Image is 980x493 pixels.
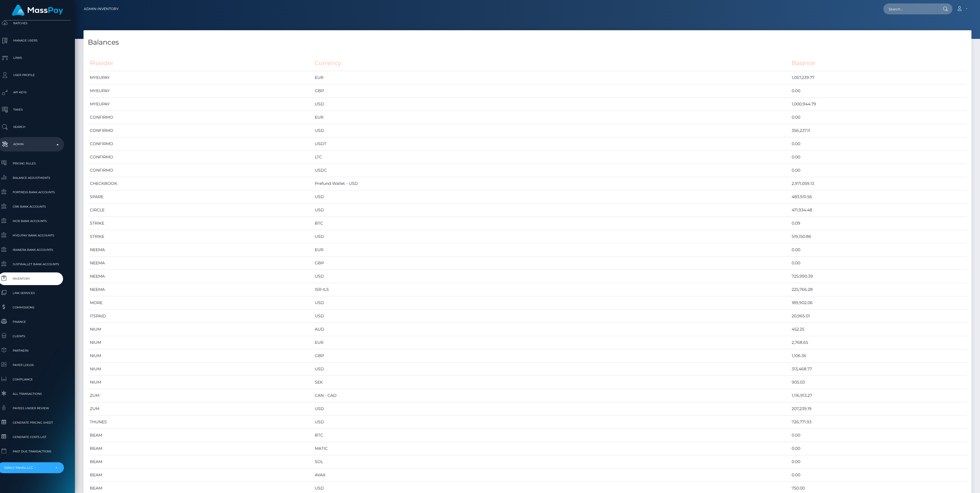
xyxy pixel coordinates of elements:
td: EUR [313,243,790,257]
td: GBP [313,349,790,363]
td: MYEUPAY [88,71,313,84]
td: NEEMA [88,283,313,296]
td: SEK [313,376,790,389]
td: MYEUPAY [88,98,313,111]
td: NIUM [88,323,313,336]
td: CIRCLE [88,204,313,217]
td: 0.00 [790,164,967,177]
td: EUR [313,111,790,124]
td: USD [313,230,790,243]
td: SPARE [88,190,313,204]
td: NEEMA [88,257,313,270]
td: THUNES [88,416,313,429]
td: BEAM [88,469,313,482]
td: CONFIRMO [88,137,313,151]
td: USD [313,416,790,429]
td: BTC [313,429,790,442]
td: NIUM [88,376,313,389]
td: 452.25 [790,323,967,336]
td: AVAX [313,469,790,482]
td: NIUM [88,363,313,376]
a: Admin Inventory [84,3,119,15]
td: BEAM [88,442,313,455]
td: LTC [313,151,790,164]
td: STRIKE [88,230,313,243]
td: CONFIRMO [88,151,313,164]
td: USDC [313,164,790,177]
td: 0.00 [790,137,967,151]
td: CAN - CAD [313,389,790,402]
td: USD [313,310,790,323]
td: 0.00 [790,257,967,270]
th: Balance [790,55,967,71]
td: 0.00 [790,442,967,455]
td: 225,766.28 [790,283,967,296]
th: Currency [313,55,790,71]
td: NIUM [88,349,313,363]
td: EUR [313,336,790,349]
td: NIUM [88,336,313,349]
td: 1,106.36 [790,349,967,363]
input: Search... [883,3,937,14]
td: 20,965.01 [790,310,967,323]
td: 0.00 [790,151,967,164]
td: GBP [313,84,790,98]
td: CONFIRMO [88,111,313,124]
h4: Balances [88,37,967,48]
td: USD [313,98,790,111]
td: 2,971,059.13 [790,177,967,190]
td: 0.00 [790,243,967,257]
td: USD [313,296,790,310]
td: 207,239.19 [790,402,967,416]
td: 0.00 [790,84,967,98]
td: MORE [88,296,313,310]
td: USD [313,124,790,137]
td: USD [313,204,790,217]
td: MYEUPAY [88,84,313,98]
td: 356,237.11 [790,124,967,137]
td: NEEMA [88,270,313,283]
td: ISR-ILS [313,283,790,296]
td: CONFIRMO [88,124,313,137]
td: GBP [313,257,790,270]
td: AUD [313,323,790,336]
td: 313,468.77 [790,363,967,376]
td: 905.03 [790,376,967,389]
td: ITSPAID [88,310,313,323]
td: 1,000,944.79 [790,98,967,111]
td: 189,902.06 [790,296,967,310]
td: 471,934.48 [790,204,967,217]
td: STRIKE [88,217,313,230]
td: BEAM [88,429,313,442]
td: BTC [313,217,790,230]
td: MATIC [313,442,790,455]
td: USDT [313,137,790,151]
td: ZUM [88,402,313,416]
td: SOL [313,455,790,469]
td: 2,768.65 [790,336,967,349]
td: 483,931.56 [790,190,967,204]
td: CHECKBOOK [88,177,313,190]
td: USD [313,270,790,283]
div: Select Media LLC - [4,465,51,470]
td: USD [313,190,790,204]
td: 726,771.93 [790,416,967,429]
td: 1,057,239.77 [790,71,967,84]
td: Prefund Wallet - USD [313,177,790,190]
td: ZUM [88,389,313,402]
td: EUR [313,71,790,84]
img: MassPay Logo [12,5,63,16]
td: NEEMA [88,243,313,257]
td: 1,116,913.27 [790,389,967,402]
td: 519,150.86 [790,230,967,243]
td: USD [313,402,790,416]
th: Provider [88,55,313,71]
td: CONFIRMO [88,164,313,177]
td: 725,990.39 [790,270,967,283]
td: 0.00 [790,469,967,482]
td: 0.00 [790,429,967,442]
td: USD [313,363,790,376]
td: 0.09 [790,217,967,230]
td: BEAM [88,455,313,469]
td: 0.00 [790,455,967,469]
